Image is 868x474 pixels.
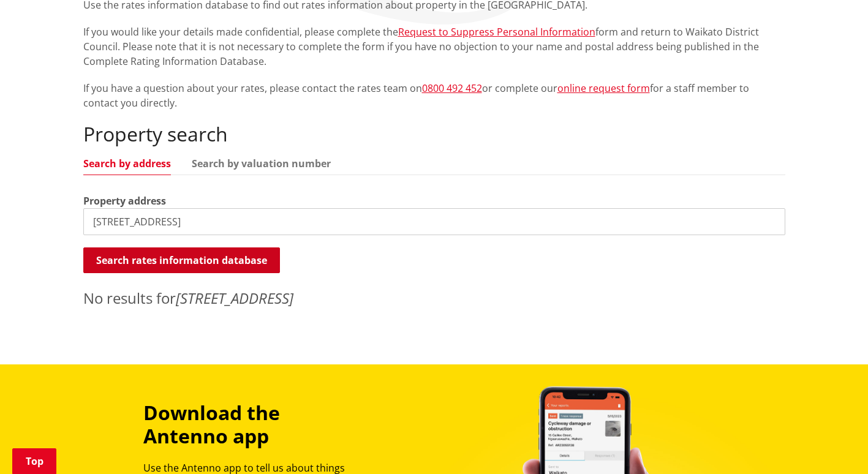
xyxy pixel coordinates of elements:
a: Top [12,448,56,474]
p: If you would like your details made confidential, please complete the form and return to Waikato ... [83,24,785,69]
a: online request form [557,81,650,95]
p: No results for [83,287,785,309]
button: Search rates information database [83,247,280,273]
a: Request to Suppress Personal Information [398,25,595,39]
a: 0800 492 452 [422,81,482,95]
iframe: Messenger Launcher [812,423,856,467]
a: Search by valuation number [192,159,331,168]
em: [STREET_ADDRESS] [176,288,293,308]
label: Property address [83,194,166,208]
a: Search by address [83,159,171,168]
h2: Property search [83,122,785,146]
h3: Download the Antenno app [143,401,365,448]
input: e.g. Duke Street NGARUAWAHIA [83,208,785,235]
p: If you have a question about your rates, please contact the rates team on or complete our for a s... [83,81,785,110]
